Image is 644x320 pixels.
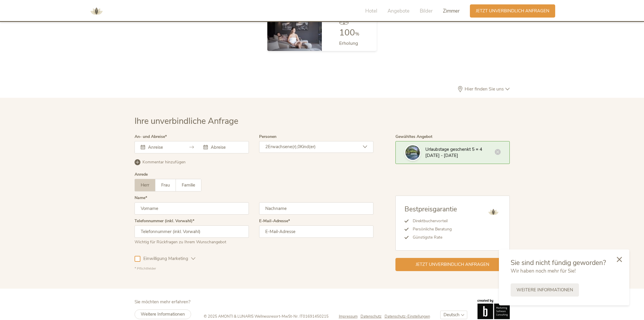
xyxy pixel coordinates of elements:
a: Datenschutz-Einstellungen [385,314,430,319]
span: Impressum [339,314,358,319]
span: MwSt-Nr. IT01691450215 [282,314,329,319]
span: % [355,31,359,37]
div: Anrede [135,172,148,177]
span: © 2025 AMONTI & LUNARIS Wellnessresort [204,314,280,319]
input: E-Mail-Adresse [259,225,373,238]
input: Telefonnummer (inkl. Vorwahl) [135,225,249,238]
input: Abreise [209,144,243,150]
li: Persönliche Beratung [409,225,457,233]
span: 100 [339,27,355,39]
li: Direktbuchervorteil [409,217,457,225]
span: Sie möchten mehr erfahren? [135,299,191,305]
span: Kind(er) [300,144,316,150]
span: Zimmer [443,8,460,14]
span: Hier finden Sie uns [463,87,505,91]
input: Vorname [135,202,249,215]
div: * Pflichtfelder [135,266,373,271]
input: Nachname [259,202,373,215]
label: Name [135,196,147,200]
span: Kommentar hinzufügen [142,159,186,165]
span: - [280,314,282,319]
span: Jetzt unverbindlich anfragen [416,261,489,268]
input: Anreise [147,144,180,150]
span: Weitere Informationen [516,287,573,293]
span: Gewähltes Angebot [395,134,432,139]
span: Angebote [388,8,409,14]
span: Datenschutz [361,314,382,319]
a: AMONTI & LUNARIS Wellnessresort [88,9,105,13]
li: Günstigste Rate [409,233,457,242]
span: 0 [298,144,300,150]
label: E-Mail-Adresse [259,219,290,223]
span: Frau [161,182,170,188]
span: Jetzt unverbindlich anfragen [476,8,549,14]
a: Weitere Informationen [135,309,191,319]
a: Impressum [339,314,361,319]
span: Hotel [365,8,377,14]
img: Ihre unverbindliche Anfrage [405,145,420,160]
span: Herr [141,182,149,188]
img: AMONTI & LUNARIS Wellnessresort [88,2,105,20]
span: Sie sind nicht fündig geworden? [511,258,606,267]
label: Personen [259,135,276,139]
a: Datenschutz [361,314,385,319]
img: Brandnamic GmbH | Leading Hospitality Solutions [478,299,510,319]
label: An- und Abreise [135,135,167,139]
label: Telefonnummer (inkl. Vorwahl) [135,219,194,223]
span: Einwilligung Marketing [140,256,191,262]
div: Wichtig für Rückfragen zu Ihrem Wunschangebot [135,238,249,245]
span: Ihre unverbindliche Anfrage [135,115,238,127]
span: [DATE] - [DATE] [425,153,458,158]
a: Weitere Informationen [511,283,579,297]
span: Bestpreisgarantie [405,205,457,214]
span: Weitere Informationen [141,311,185,317]
span: Wir haben noch mehr für Sie! [511,268,576,274]
span: Erholung [339,40,358,47]
span: Bilder [420,8,433,14]
span: Urlaubstage geschenkt 5 = 4 [425,146,482,152]
span: 2 [265,144,268,150]
span: Familie [182,182,195,188]
span: Erwachsene(r), [268,144,298,150]
img: AMONTI & LUNARIS Wellnessresort [486,205,501,219]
